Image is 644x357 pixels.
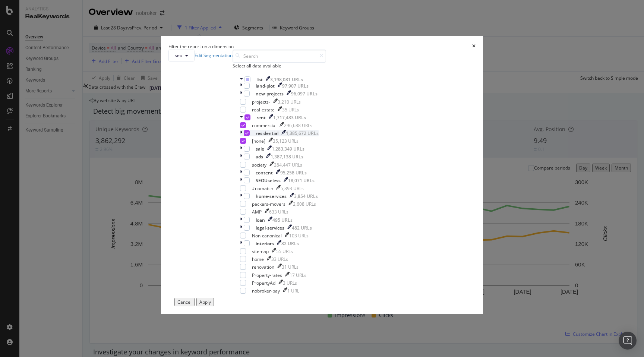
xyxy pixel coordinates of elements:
[256,170,273,176] div: content
[283,280,297,286] div: 3 URLs
[175,52,182,59] span: seo
[252,288,280,294] div: nobroker-pay
[252,248,269,255] div: sitemap
[271,154,303,160] div: 1,387,138 URLs
[252,138,265,144] div: [none]
[177,299,192,305] div: Cancel
[281,240,299,247] div: 82 URLs
[282,264,299,270] div: 31 URLs
[252,107,275,113] div: real-estate
[252,99,270,105] div: projects-
[256,177,281,184] div: SEOUseless
[272,146,304,152] div: 1,283,349 URLs
[293,201,316,207] div: 2,608 URLs
[282,83,309,89] div: 97,907 URLs
[168,43,234,50] div: Filter the report on a dimension
[252,280,275,286] div: PropertyAd
[284,122,312,129] div: 296,688 URLs
[256,154,263,160] div: ads
[292,225,312,231] div: 482 URLs
[256,240,274,247] div: interiors
[195,52,233,59] a: Edit Segmentation
[282,107,299,113] div: 35 URLs
[174,298,195,306] button: Cancel
[278,99,301,105] div: 3,210 URLs
[252,209,262,215] div: AMP
[252,256,264,262] div: home
[233,63,326,69] div: Select all data available
[291,91,318,97] div: 96,097 URLs
[252,201,285,207] div: packers-movers
[256,193,287,199] div: home-services
[273,114,306,121] div: 1,717,483 URLs
[281,185,304,192] div: 5,393 URLs
[256,76,263,83] div: list
[199,299,211,305] div: Apply
[252,233,282,239] div: Non-canonical
[256,91,284,97] div: new-projects
[276,248,293,255] div: 55 URLs
[252,162,266,168] div: society
[168,50,195,61] button: seo
[286,130,319,136] div: 1,385,672 URLs
[256,146,264,152] div: sale
[256,83,275,89] div: land-plot
[196,298,214,306] button: Apply
[287,288,299,294] div: 1 URL
[269,209,288,215] div: 633 URLs
[252,264,274,270] div: renovation
[256,130,278,136] div: residential
[619,332,637,350] div: Open Intercom Messenger
[252,185,273,192] div: #nomatch
[273,138,299,144] div: 35,123 URLs
[233,50,326,63] input: Search
[252,122,277,129] div: commercial
[256,217,265,223] div: loan
[256,225,284,231] div: legal-services
[288,177,315,184] div: 18,071 URLs
[252,272,282,278] div: Property-rates
[270,76,303,83] div: 3,198,081 URLs
[271,256,288,262] div: 33 URLs
[272,217,293,223] div: 495 URLs
[161,36,483,314] div: modal
[472,43,476,50] div: times
[289,233,309,239] div: 103 URLs
[274,162,302,168] div: 284,447 URLs
[294,193,318,199] div: 3,854 URLs
[280,170,307,176] div: 95,258 URLs
[290,272,306,278] div: 17 URLs
[256,114,266,121] div: rent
